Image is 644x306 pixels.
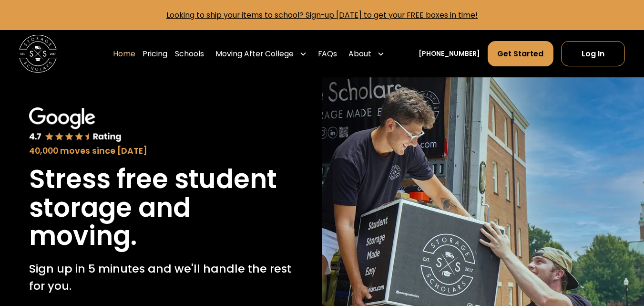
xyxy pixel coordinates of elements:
[345,41,388,67] div: About
[29,107,122,143] img: Google 4.7 star rating
[488,41,554,66] a: Get Started
[215,48,294,60] div: Moving After College
[29,145,293,158] div: 40,000 moves since [DATE]
[166,10,478,21] a: Looking to ship your items to school? Sign-up [DATE] to get your FREE boxes in time!
[113,41,135,67] a: Home
[561,41,625,66] a: Log In
[19,35,57,73] a: home
[143,41,167,67] a: Pricing
[29,165,293,251] h1: Stress free student storage and moving.
[212,41,310,67] div: Moving After College
[348,48,371,60] div: About
[29,260,293,294] p: Sign up in 5 minutes and we'll handle the rest for you.
[19,35,57,73] img: Storage Scholars main logo
[419,49,480,59] a: [PHONE_NUMBER]
[175,41,204,67] a: Schools
[318,41,337,67] a: FAQs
